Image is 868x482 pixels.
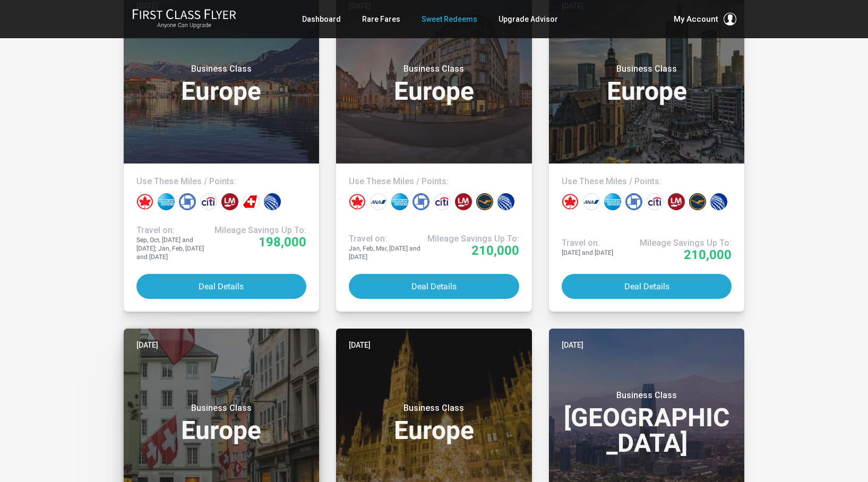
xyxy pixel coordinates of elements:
[367,403,500,414] small: Business Class
[155,403,288,414] small: Business Class
[668,193,685,210] div: LifeMiles
[179,193,196,210] div: Chase points
[476,193,493,210] div: Lufthansa miles
[132,8,236,20] img: First Class Flyer
[349,403,519,443] h3: Europe
[647,193,664,210] div: Citi points
[674,13,736,25] button: My Account
[497,193,514,210] div: United miles
[604,193,621,210] div: Amex points
[710,193,727,210] div: United miles
[136,64,307,104] h3: Europe
[674,13,718,25] span: My Account
[349,193,366,210] div: Air Canada miles
[562,176,732,187] h4: Use These Miles / Points:
[422,10,477,29] a: Sweet Redeems
[391,193,408,210] div: Amex points
[349,64,519,104] h3: Europe
[562,193,579,210] div: Air Canada miles
[583,193,600,210] div: All Nippon miles
[412,193,429,210] div: Chase points
[136,403,307,443] h3: Europe
[136,339,158,351] time: [DATE]
[264,193,281,210] div: United miles
[349,339,371,351] time: [DATE]
[434,193,451,210] div: Citi points
[689,193,706,210] div: Lufthansa miles
[367,64,500,74] small: Business Class
[362,10,400,29] a: Rare Fares
[580,390,713,401] small: Business Class
[562,339,583,351] time: [DATE]
[243,193,260,210] div: Swiss miles
[499,10,558,29] a: Upgrade Advisor
[455,193,472,210] div: LifeMiles
[370,193,387,210] div: All Nippon miles
[132,22,236,29] small: Anyone Can Upgrade
[155,64,288,74] small: Business Class
[132,8,236,30] a: First Class FlyerAnyone Can Upgrade
[158,193,175,210] div: Amex points
[136,274,307,299] button: Deal Details
[349,274,519,299] button: Deal Details
[562,390,732,456] h3: [GEOGRAPHIC_DATA]
[562,274,732,299] button: Deal Details
[302,10,341,29] a: Dashboard
[200,193,217,210] div: Citi points
[349,176,519,187] h4: Use These Miles / Points:
[136,193,153,210] div: Air Canada miles
[136,176,307,187] h4: Use These Miles / Points:
[580,64,713,74] small: Business Class
[221,193,238,210] div: LifeMiles
[625,193,642,210] div: Chase points
[562,64,732,104] h3: Europe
